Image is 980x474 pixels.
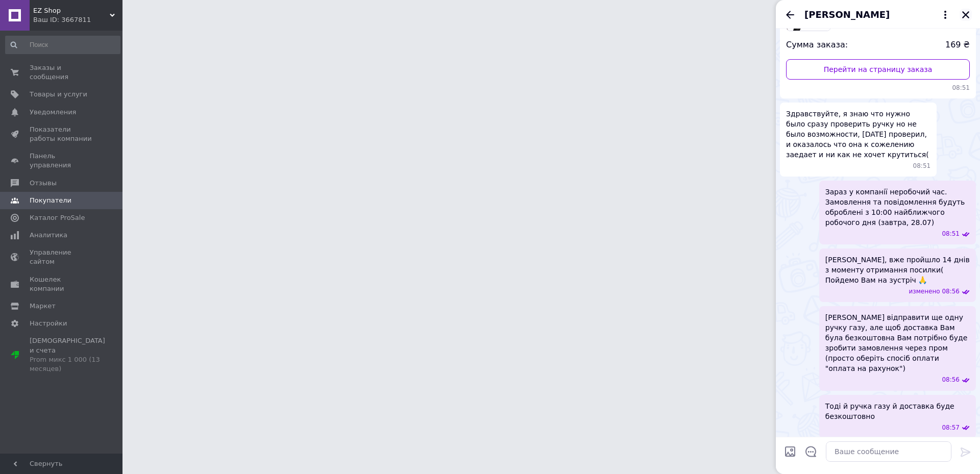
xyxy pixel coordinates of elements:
span: [DEMOGRAPHIC_DATA] и счета [30,336,105,373]
span: [PERSON_NAME] відправити ще одну ручку газу, але щоб доставка Вам була безкоштовна Вам потрібно б... [825,312,970,373]
span: Зараз у компанії неробочий час. Замовлення та повідомлення будуть оброблені з 10:00 найближчого р... [825,187,970,228]
span: 169 ₴ [945,39,970,51]
span: Заказы и сообщения [30,63,94,82]
span: Маркет [30,302,56,311]
span: [PERSON_NAME] [804,8,890,21]
div: Ваш ID: 3667811 [33,15,122,24]
button: Закрыть [960,9,972,21]
span: Покупатели [30,196,71,205]
a: Перейти на страницу заказа [786,59,970,80]
span: Аналитика [30,231,67,240]
button: Назад [784,9,796,21]
button: Открыть шаблоны ответов [804,445,818,458]
span: 08:51 27.07.2025 [786,84,970,92]
span: 08:56 27.07.2025 [942,376,960,384]
span: Показатели работы компании [30,125,94,143]
span: EZ Shop [33,6,110,15]
span: Здравствуйте, я знаю что нужно было сразу проверить ручку но не было возможности, [DATE] проверил... [786,109,930,160]
span: Панель управления [30,152,94,170]
span: 08:51 27.07.2025 [942,230,960,238]
input: Поиск [5,36,120,54]
span: Отзывы [30,179,57,188]
span: [PERSON_NAME], вже пройшло 14 днів з моменту отримання посилки( Пойдемо Вам на зустріч 🙏 [825,255,970,285]
span: Каталог ProSale [30,213,85,222]
span: Тоді й ручка газу й доставка буде безкоштовно [825,401,970,421]
span: Сумма заказа: [786,39,848,51]
span: Управление сайтом [30,248,94,266]
span: 08:57 27.07.2025 [942,423,960,432]
div: Prom микс 1 000 (13 месяцев) [30,355,105,373]
span: Настройки [30,319,67,328]
span: 08:56 27.07.2025 [942,287,960,296]
span: Кошелек компании [30,275,94,293]
span: изменено [909,287,942,296]
span: Уведомления [30,108,76,117]
button: [PERSON_NAME] [804,8,951,21]
span: 08:51 27.07.2025 [913,162,931,170]
span: Товары и услуги [30,90,87,99]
